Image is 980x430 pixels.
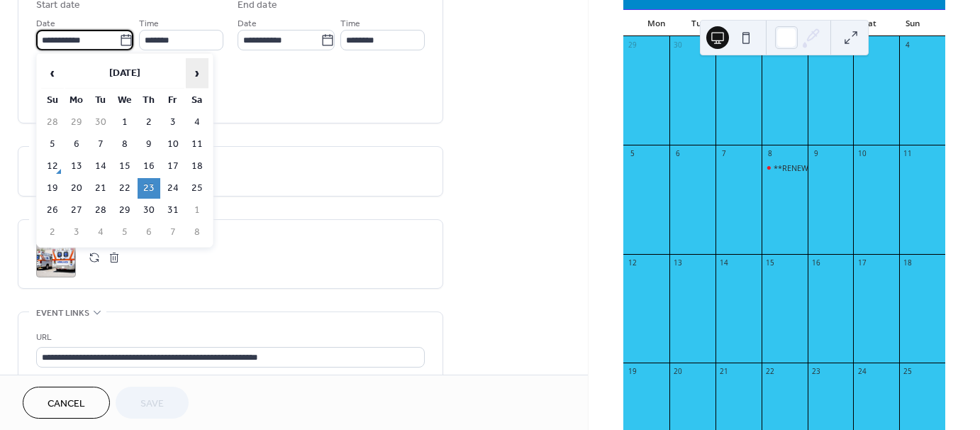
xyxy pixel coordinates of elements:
[762,162,808,173] div: **RENEWAL** CPR/First Aid/AED Zoom & Hands On Portion
[628,149,637,159] div: 5
[186,59,208,87] span: ›
[113,90,136,111] th: We
[673,367,683,377] div: 20
[857,367,867,377] div: 24
[891,10,934,37] div: Sun
[65,178,88,199] td: 20
[138,90,160,111] th: Th
[41,200,64,221] td: 26
[162,112,184,133] td: 3
[628,40,637,50] div: 29
[857,258,867,268] div: 17
[48,397,85,412] span: Cancel
[138,112,160,133] td: 2
[903,40,913,50] div: 4
[89,222,112,243] td: 4
[65,200,88,221] td: 27
[41,156,64,177] td: 12
[138,200,160,221] td: 30
[765,149,775,159] div: 8
[765,258,775,268] div: 15
[186,200,208,221] td: 1
[719,258,729,268] div: 14
[89,178,112,199] td: 21
[811,367,821,377] div: 23
[162,178,184,199] td: 24
[635,10,677,37] div: Mon
[65,90,88,111] th: Mo
[720,10,763,37] div: Wed
[113,222,136,243] td: 5
[65,58,184,89] th: [DATE]
[41,178,64,199] td: 19
[673,149,683,159] div: 6
[89,134,112,155] td: 7
[673,258,683,268] div: 13
[848,10,891,37] div: Sat
[903,367,913,377] div: 25
[113,112,136,133] td: 1
[41,134,64,155] td: 5
[238,16,257,31] span: Date
[138,156,160,177] td: 16
[23,387,110,419] button: Cancel
[811,149,821,159] div: 9
[41,90,64,111] th: Su
[138,134,160,155] td: 9
[89,90,112,111] th: Tu
[113,156,136,177] td: 15
[628,258,637,268] div: 12
[763,10,806,37] div: Thu
[719,149,729,159] div: 7
[903,149,913,159] div: 11
[719,367,729,377] div: 21
[765,367,775,377] div: 22
[162,134,184,155] td: 10
[36,238,76,277] div: ;
[36,16,55,31] span: Date
[138,222,160,243] td: 6
[42,59,63,87] span: ‹
[89,112,112,133] td: 30
[162,156,184,177] td: 17
[186,178,208,199] td: 25
[139,16,159,31] span: Time
[89,156,112,177] td: 14
[138,178,160,199] td: 23
[36,306,89,321] span: Event links
[65,222,88,243] td: 3
[903,258,913,268] div: 18
[186,112,208,133] td: 4
[162,90,184,111] th: Fr
[162,222,184,243] td: 7
[162,200,184,221] td: 31
[811,258,821,268] div: 16
[186,156,208,177] td: 18
[340,16,360,31] span: Time
[65,112,88,133] td: 29
[89,200,112,221] td: 28
[806,10,848,37] div: Fri
[186,222,208,243] td: 8
[186,134,208,155] td: 11
[41,112,64,133] td: 28
[677,10,720,37] div: Tue
[673,40,683,50] div: 30
[113,134,136,155] td: 8
[186,90,208,111] th: Sa
[628,367,637,377] div: 19
[41,222,64,243] td: 2
[36,330,422,345] div: URL
[113,178,136,199] td: 22
[65,156,88,177] td: 13
[65,134,88,155] td: 6
[857,149,867,159] div: 10
[113,200,136,221] td: 29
